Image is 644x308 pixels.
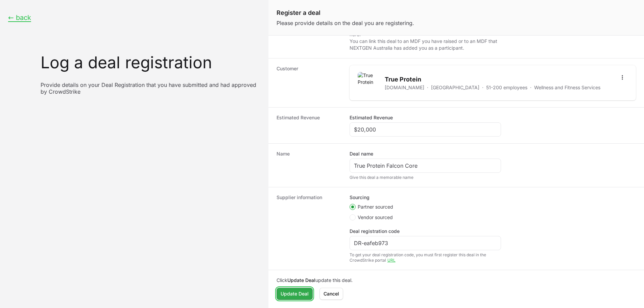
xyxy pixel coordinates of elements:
label: Deal registration code [350,228,400,235]
p: Wellness and Fitness Services [534,84,600,91]
p: [GEOGRAPHIC_DATA] [431,84,479,91]
p: Provide details on your Deal Registration that you have submitted and had approved by CrowdStrike [41,81,260,95]
a: URL [387,258,396,263]
button: Update Deal [277,288,313,300]
h2: True Protein [385,75,600,84]
div: To get your deal registration code, you must first register this deal in the CrowdStrike portal [350,252,501,263]
a: [DOMAIN_NAME] [385,84,424,91]
dt: Estimated Revenue [277,114,341,137]
span: Vendor sourced [358,214,393,221]
button: Cancel [319,288,343,300]
dt: Customer [277,65,341,100]
div: Give this deal a memorable name [350,175,501,180]
h1: Register a deal [277,8,636,18]
input: $ [354,125,497,134]
p: If this deal was generated from an MDF, you can link to that MDF here. You can link this deal to ... [350,24,501,51]
dt: Name [277,150,341,180]
span: Partner sourced [358,204,393,210]
span: Update Deal [281,290,309,298]
button: Open options [617,72,628,83]
b: Update Deal [287,277,315,283]
img: True Protein [358,72,379,94]
button: ← back [8,14,31,22]
p: Please provide details on the deal you are registering. [277,19,636,27]
span: · [427,84,428,91]
dt: Supplier information [277,194,341,263]
legend: Sourcing [350,194,369,201]
span: Cancel [324,290,339,298]
label: Deal name [350,150,373,157]
label: Estimated Revenue [350,114,393,121]
span: · [530,84,531,91]
p: Click update this deal. [277,277,636,284]
span: · [482,84,483,91]
p: 51-200 employees [486,84,527,91]
h1: Log a deal registration [41,54,260,71]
